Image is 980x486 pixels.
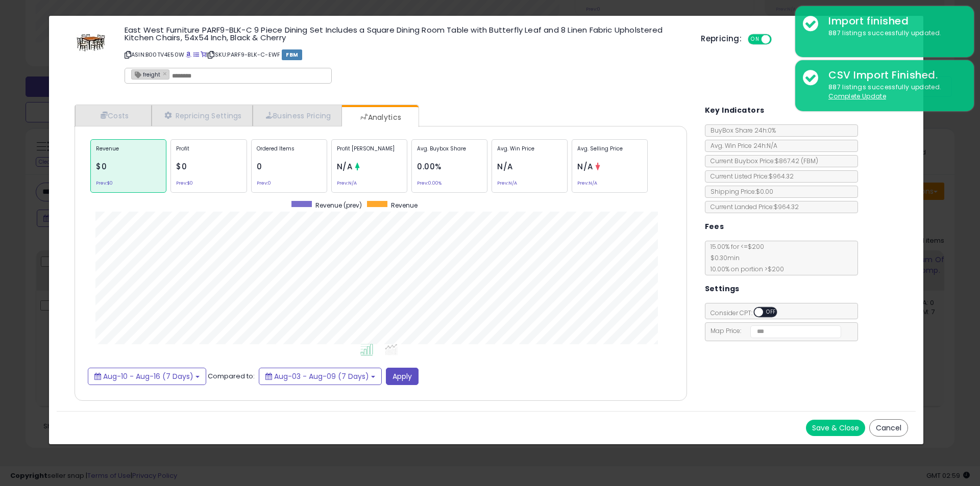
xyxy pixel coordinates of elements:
[417,145,482,160] p: Avg. Buybox Share
[869,419,908,437] button: Cancel
[577,161,593,172] span: N/A
[96,145,161,160] p: Revenue
[96,161,107,172] span: $0
[705,104,765,117] h5: Key Indicators
[705,187,773,196] span: Shipping Price: $0.00
[417,161,442,172] span: 0.00%
[705,202,799,211] span: Current Landed Price: $964.32
[821,68,966,83] div: CSV Import Finished.
[705,157,818,165] span: Current Buybox Price:
[342,107,418,127] a: Analytics
[705,283,740,295] h5: Settings
[176,182,193,185] small: Prev: $0
[417,182,442,185] small: Prev: 0.00%
[125,26,685,41] h3: East West Furniture PARF9-BLK-C 9 Piece Dining Set Includes a Square Dining Room Table with Butte...
[76,26,106,57] img: 41KNpkx0axL._SL60_.jpg
[577,145,642,160] p: Avg. Selling Price
[103,371,193,381] span: Aug-10 - Aug-16 (7 Days)
[193,50,199,59] a: All offer listings
[801,157,818,165] span: ( FBM )
[705,253,740,262] span: $0.30 min
[705,265,784,273] span: 10.00 % on portion > $200
[96,182,113,185] small: Prev: $0
[705,141,777,150] span: Avg. Win Price 24h: N/A
[821,83,966,101] div: 887 listings successfully updated.
[257,161,262,172] span: 0
[125,46,685,63] p: ASIN: B00TV4E50W | SKU: PARF9-BLK-C-EWF
[176,145,241,160] p: Profit
[705,220,724,233] h5: Fees
[497,145,562,160] p: Avg. Win Price
[705,326,842,335] span: Map Price:
[386,368,419,385] button: Apply
[163,69,169,78] a: ×
[821,14,966,29] div: Import finished
[763,308,779,317] span: OFF
[705,172,794,181] span: Current Listed Price: $964.32
[152,105,253,126] a: Repricing Settings
[497,182,517,185] small: Prev: N/A
[391,201,418,210] span: Revenue
[775,157,818,165] span: $867.42
[75,105,152,126] a: Costs
[821,29,966,38] div: 887 listings successfully updated.
[176,161,187,172] span: $0
[208,371,255,380] span: Compared to:
[201,50,206,59] a: Your listing only
[705,309,791,317] span: Consider CPT:
[705,242,784,273] span: 15.00 % for <= $200
[577,182,597,185] small: Prev: N/A
[828,92,886,100] u: Complete Update
[705,126,776,135] span: BuyBox Share 24h: 0%
[701,35,742,43] h5: Repricing:
[274,371,369,381] span: Aug-03 - Aug-09 (7 Days)
[337,145,402,160] p: Profit [PERSON_NAME]
[282,49,302,60] span: FBM
[315,201,362,210] span: Revenue (prev)
[749,35,762,44] span: ON
[257,145,322,160] p: Ordered Items
[497,161,513,172] span: N/A
[132,70,160,79] span: freight
[257,182,271,185] small: Prev: 0
[337,182,357,185] small: Prev: N/A
[337,161,353,172] span: N/A
[186,50,191,59] a: BuyBox page
[806,420,865,436] button: Save & Close
[253,105,342,126] a: Business Pricing
[770,35,787,44] span: OFF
